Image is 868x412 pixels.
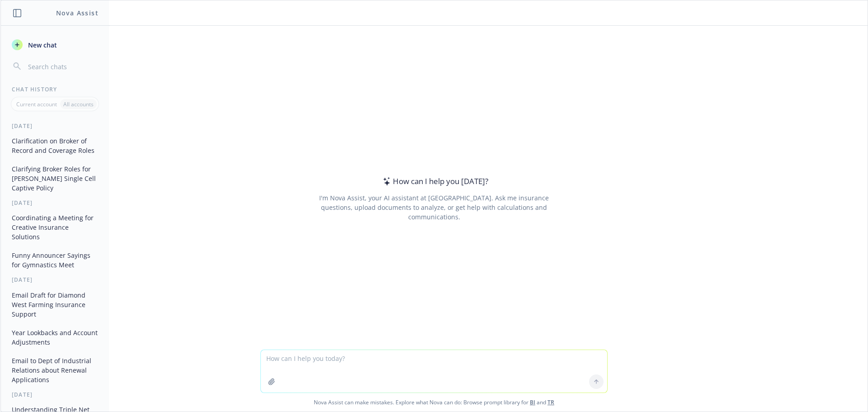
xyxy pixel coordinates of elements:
[63,100,94,108] p: All accounts
[1,391,109,398] div: [DATE]
[8,325,102,350] button: Year Lookbacks and Account Adjustments
[8,133,102,158] button: Clarification on Broker of Record and Coverage Roles
[1,199,109,207] div: [DATE]
[8,210,102,244] button: Coordinating a Meeting for Creative Insurance Solutions
[56,8,99,18] h1: Nova Assist
[1,85,109,93] div: Chat History
[307,193,561,222] div: I'm Nova Assist, your AI assistant at [GEOGRAPHIC_DATA]. Ask me insurance questions, upload docum...
[8,248,102,272] button: Funny Announcer Sayings for Gymnastics Meet
[547,398,554,406] a: TR
[530,398,535,406] a: BI
[26,60,98,73] input: Search chats
[8,353,102,387] button: Email to Dept of Industrial Relations about Renewal Applications
[1,276,109,284] div: [DATE]
[8,161,102,195] button: Clarifying Broker Roles for [PERSON_NAME] Single Cell Captive Policy
[380,175,488,187] div: How can I help you [DATE]?
[26,40,57,50] span: New chat
[4,393,864,412] span: Nova Assist can make mistakes. Explore what Nova can do: Browse prompt library for and
[1,122,109,130] div: [DATE]
[8,288,102,322] button: Email Draft for Diamond West Farming Insurance Support
[8,37,102,53] button: New chat
[16,100,57,108] p: Current account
